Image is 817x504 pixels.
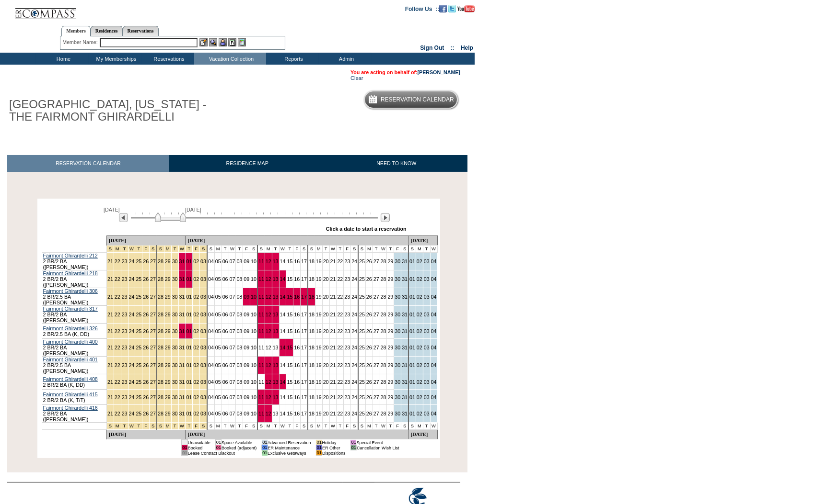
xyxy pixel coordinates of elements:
a: 06 [222,345,228,350]
a: 19 [316,258,322,264]
a: 21 [107,276,113,282]
a: 31 [402,276,408,282]
a: 04 [208,276,214,282]
a: 21 [107,312,113,317]
a: 26 [143,312,149,317]
a: 31 [179,345,185,350]
a: 21 [107,294,113,300]
a: 01 [409,328,415,334]
a: 13 [273,276,279,282]
a: NEED TO KNOW [325,155,467,172]
a: 14 [280,345,286,350]
a: 24 [129,345,135,350]
a: 27 [373,312,379,317]
a: 03 [200,258,206,264]
a: 17 [301,276,307,282]
a: 02 [193,328,199,334]
a: 03 [424,312,430,317]
a: 19 [316,312,322,317]
a: 21 [107,328,113,334]
a: 11 [258,328,264,334]
td: My Memberships [89,53,141,65]
a: 01 [186,276,192,282]
a: Fairmont Ghirardelli 400 [43,339,98,345]
a: 25 [136,345,141,350]
a: 17 [301,328,307,334]
a: 02 [193,276,199,282]
a: 30 [172,276,178,282]
a: 02 [193,258,199,264]
a: 02 [417,312,422,317]
a: 28 [158,294,163,300]
a: 15 [287,312,292,317]
a: 23 [344,345,350,350]
a: 30 [172,345,178,350]
a: 04 [208,294,214,300]
a: 16 [294,294,300,300]
a: 11 [258,312,264,317]
a: 11 [258,276,264,282]
a: 27 [150,276,156,282]
a: 01 [409,258,415,264]
a: RESERVATION CALENDAR [7,155,169,172]
a: 27 [373,258,379,264]
a: 24 [351,312,357,317]
a: 27 [150,328,156,334]
a: 20 [323,276,329,282]
a: 01 [186,294,192,300]
a: 20 [323,258,329,264]
a: 25 [136,294,141,300]
a: 05 [215,258,221,264]
a: 23 [122,276,128,282]
img: Impersonate [219,38,227,46]
a: 05 [215,345,221,350]
a: 13 [273,294,279,300]
a: 25 [359,328,365,334]
a: 14 [280,294,286,300]
a: 28 [158,258,163,264]
a: 03 [424,258,430,264]
a: 08 [236,312,242,317]
a: 16 [294,312,300,317]
a: Residences [91,26,123,36]
a: 08 [236,345,242,350]
a: 27 [373,294,379,300]
a: 17 [301,345,307,350]
a: 21 [107,258,113,264]
a: 28 [381,276,386,282]
a: 28 [381,258,386,264]
a: 26 [143,258,149,264]
a: 22 [115,312,120,317]
a: 24 [351,328,357,334]
a: 07 [230,345,235,350]
a: 02 [193,345,199,350]
a: 22 [115,258,120,264]
a: 27 [150,258,156,264]
td: Admin [319,53,372,65]
a: 27 [373,328,379,334]
a: 22 [337,276,343,282]
h5: Reservation Calendar [381,97,454,103]
a: [PERSON_NAME] [418,69,460,75]
a: 30 [395,328,400,334]
a: 04 [431,312,437,317]
a: 25 [359,276,365,282]
a: RESIDENCE MAP [169,155,326,172]
a: 29 [387,276,393,282]
a: 12 [266,345,271,350]
a: 23 [122,328,128,334]
a: 01 [409,312,415,317]
a: 29 [165,345,171,350]
a: 10 [251,276,257,282]
a: 24 [129,294,135,300]
a: 03 [424,328,430,334]
a: 04 [208,312,214,317]
a: 26 [143,328,149,334]
a: 29 [165,328,171,334]
a: 04 [208,345,214,350]
a: 10 [251,312,257,317]
a: 27 [150,312,156,317]
a: 24 [351,276,357,282]
a: 28 [158,276,163,282]
a: 02 [193,312,199,317]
